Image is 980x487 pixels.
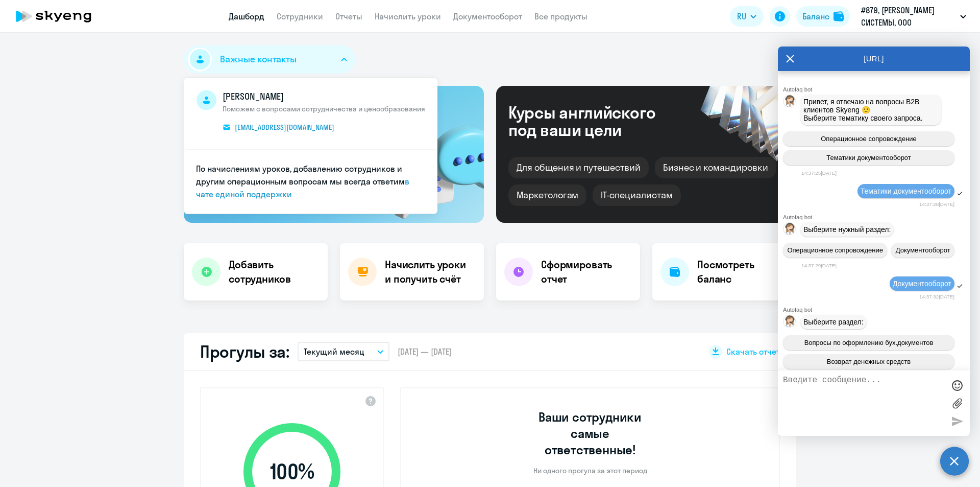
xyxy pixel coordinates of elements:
h4: Сформировать отчет [541,258,632,286]
ul: Важные контакты [184,78,437,214]
span: Поможем с вопросами сотрудничества и ценообразования [223,104,425,113]
span: Важные контакты [220,53,297,66]
a: Дашборд [229,11,264,21]
div: IT-специалистам [593,184,680,206]
div: Маркетологам [508,184,586,206]
a: Документооборот [453,11,522,21]
span: Документооборот [896,246,950,254]
span: [EMAIL_ADDRESS][DOMAIN_NAME] [235,123,334,132]
span: RU [737,10,746,22]
h2: Прогулы за: [200,341,289,362]
span: Выберите нужный раздел: [803,225,891,234]
time: 14:37:25[DATE] [801,170,837,176]
span: Операционное сопровождение [821,135,917,143]
h4: Посмотреть баланс [697,258,788,286]
span: Возврат денежных средств [827,358,911,365]
span: Тематики документооборот [826,154,911,161]
h4: Начислить уроки и получить счёт [385,258,474,286]
div: Autofaq bot [783,214,970,220]
button: Текущий месяц [298,342,389,361]
button: Балансbalance [796,6,850,27]
span: Документооборот [893,280,951,288]
span: [PERSON_NAME] [223,90,425,103]
div: Баланс [802,10,829,22]
span: Выберите раздел: [803,318,864,326]
span: Привет, я отвечаю на вопросы B2B клиентов Skyeng 🙂 Выберите тематику своего запроса. [803,98,923,122]
time: 14:37:32[DATE] [919,294,954,299]
button: Документооборот [891,243,954,258]
button: Важные контакты [184,45,355,74]
a: в чате единой поддержки [196,176,409,199]
h3: Ваши сотрудники самые ответственные! [525,409,656,458]
a: Все продукты [534,11,587,21]
a: Сотрудники [277,11,323,21]
div: Для общения и путешествий [508,157,649,178]
span: Операционное сопровождение [787,246,883,254]
h4: Добавить сотрудников [229,258,320,286]
img: balance [834,11,844,21]
span: 100 % [233,459,351,484]
time: 14:37:28[DATE] [919,201,954,207]
span: По начислениям уроков, добавлению сотрудников и другим операционным вопросам мы всегда ответим [196,164,405,187]
div: Бизнес и командировки [655,157,776,178]
span: [DATE] — [DATE] [398,346,452,357]
button: Возврат денежных средств [783,354,954,369]
div: Autofaq bot [783,86,970,92]
label: Лимит 10 файлов [949,396,965,411]
a: [EMAIL_ADDRESS][DOMAIN_NAME] [223,122,342,133]
p: Ни одного прогула за этот период [533,466,647,475]
button: RU [730,6,764,27]
div: Курсы английского под ваши цели [508,104,683,138]
button: Вопросы по оформлению бух.документов [783,335,954,350]
span: Тематики документооборот [861,187,951,195]
button: Операционное сопровождение [783,243,887,258]
div: Autofaq bot [783,307,970,313]
p: Текущий месяц [304,345,364,358]
img: bot avatar [783,223,796,238]
p: #879, [PERSON_NAME] СИСТЕМЫ, ООО [861,4,956,29]
span: Скачать отчет [726,346,780,357]
button: #879, [PERSON_NAME] СИСТЕМЫ, ООО [856,4,971,29]
a: Отчеты [335,11,362,21]
button: Операционное сопровождение [783,131,954,146]
time: 14:37:29[DATE] [801,263,837,268]
a: Начислить уроки [375,11,441,21]
img: bot avatar [783,95,796,110]
img: bot avatar [783,315,796,330]
button: Тематики документооборот [783,150,954,165]
span: Вопросы по оформлению бух.документов [804,339,934,346]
